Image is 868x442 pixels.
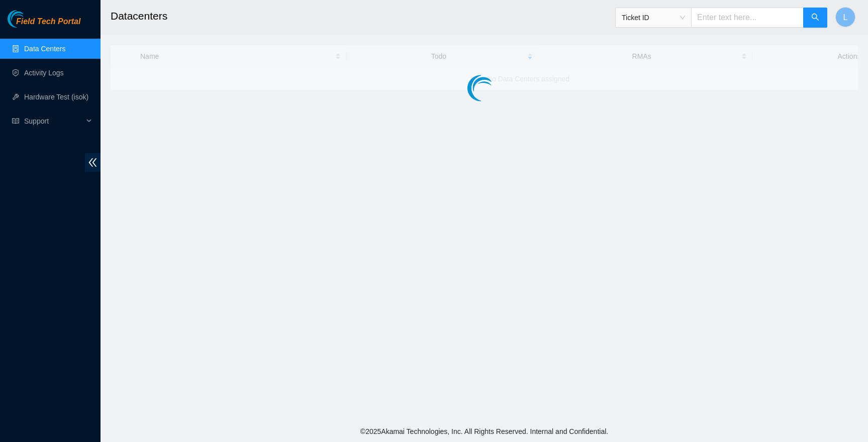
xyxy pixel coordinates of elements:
a: Akamai TechnologiesField Tech Portal [8,18,80,31]
img: Akamai Technologies [8,10,51,28]
button: search [803,8,827,28]
span: search [811,13,819,23]
span: Field Tech Portal [16,17,80,27]
span: Ticket ID [622,10,685,25]
footer: © 2025 Akamai Technologies, Inc. All Rights Reserved. Internal and Confidential. [101,421,868,442]
a: Data Centers [24,45,65,53]
button: L [835,7,855,27]
span: read [12,118,19,125]
a: Hardware Test (isok) [24,93,88,101]
span: Support [24,111,83,131]
input: Enter text here... [691,8,804,28]
span: L [843,11,848,24]
a: Activity Logs [24,69,64,77]
span: double-left [85,153,101,172]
